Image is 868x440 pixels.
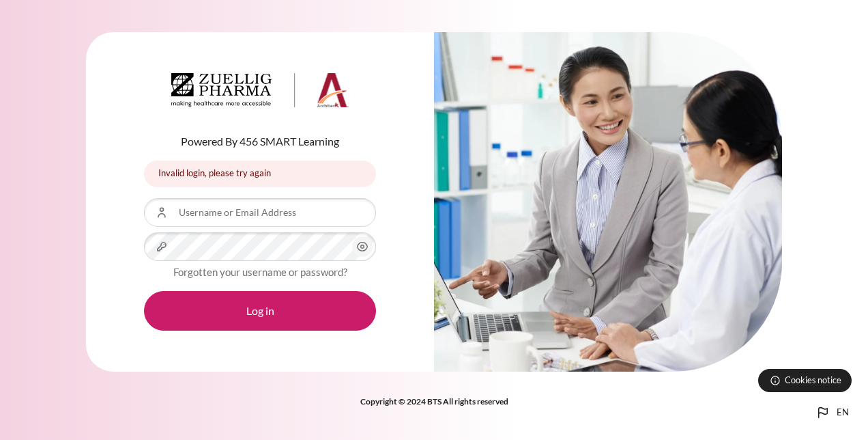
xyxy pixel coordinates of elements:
[785,374,841,387] span: Cookies notice
[171,73,349,107] img: Architeck
[144,161,376,187] div: Invalid login, please try again
[360,396,508,407] strong: Copyright © 2024 BTS All rights reserved
[144,133,376,150] p: Powered By 456 SMART Learning
[837,406,849,420] span: en
[809,399,854,426] button: Languages
[144,198,376,227] input: Username or Email Address
[171,73,349,113] a: Architeck
[144,291,376,331] button: Log in
[173,266,347,278] a: Forgotten your username or password?
[758,369,852,392] button: Cookies notice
